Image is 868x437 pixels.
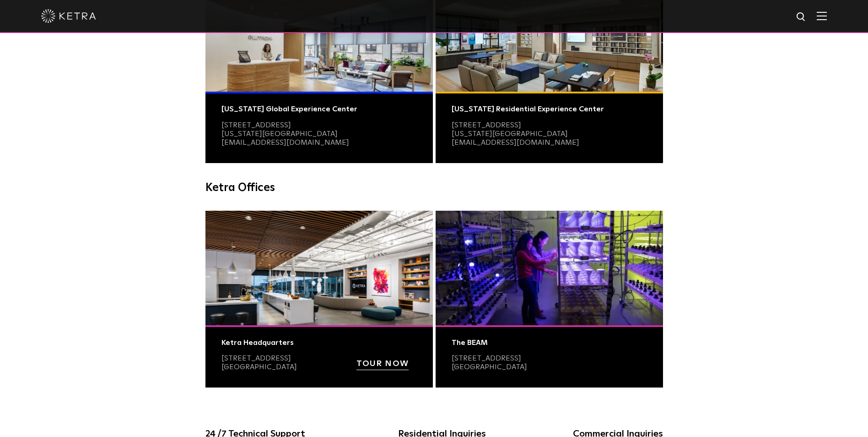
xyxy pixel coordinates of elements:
[356,360,409,368] strong: TOUR NOW
[452,105,647,114] div: [US_STATE] Residential Experience Center
[452,363,527,371] a: [GEOGRAPHIC_DATA]
[41,9,96,23] img: ketra-logo-2019-white
[817,11,827,20] img: Hamburger%20Nav.svg
[221,355,291,362] a: [STREET_ADDRESS]
[221,139,349,146] a: [EMAIL_ADDRESS][DOMAIN_NAME]
[221,130,338,137] a: [US_STATE][GEOGRAPHIC_DATA]
[452,121,521,129] a: [STREET_ADDRESS]
[221,105,417,114] div: [US_STATE] Global Experience Center
[221,363,297,371] a: [GEOGRAPHIC_DATA]
[796,11,807,23] img: search icon
[452,130,568,137] a: [US_STATE][GEOGRAPHIC_DATA]
[221,121,291,129] a: [STREET_ADDRESS]
[205,211,433,325] img: 036-collaboration-studio-2 copy
[452,139,579,146] a: [EMAIL_ADDRESS][DOMAIN_NAME]
[436,211,663,325] img: Austin Photo@2x
[452,355,521,362] a: [STREET_ADDRESS]
[356,360,409,370] a: TOUR NOW
[205,179,663,197] h4: Ketra Offices
[452,339,647,347] div: The BEAM
[221,339,417,347] div: Ketra Headquarters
